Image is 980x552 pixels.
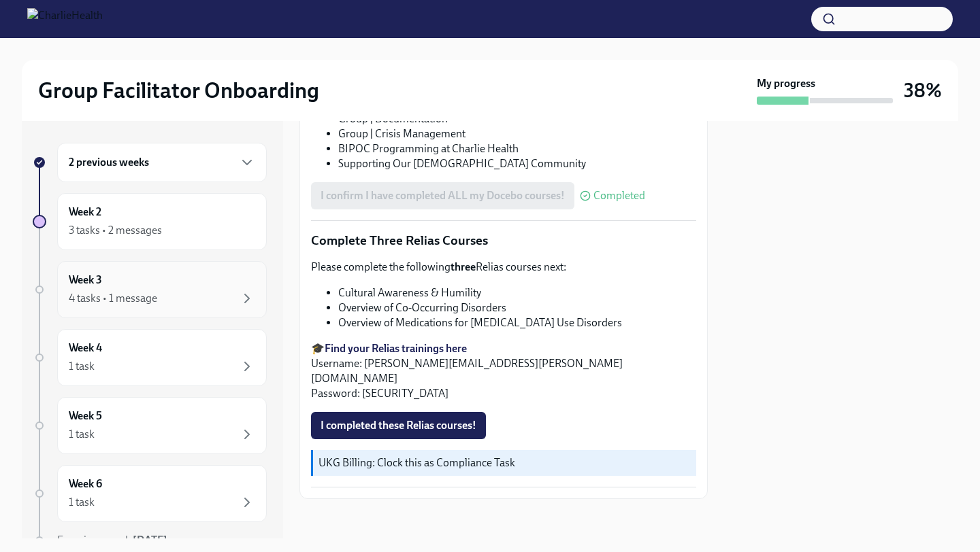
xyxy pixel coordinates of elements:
div: 1 task [69,427,95,442]
a: Week 51 task [33,397,267,454]
h6: Week 6 [69,477,102,491]
div: 1 task [69,359,95,374]
span: Experience ends [57,534,167,547]
a: Week 23 tasks • 2 messages [33,193,267,250]
li: Supporting Our [DEMOGRAPHIC_DATA] Community [338,156,696,171]
a: Week 61 task [33,465,267,522]
a: Week 41 task [33,329,267,386]
span: Completed [593,190,645,201]
li: Overview of Co-Occurring Disorders [338,300,696,315]
a: Find your Relias trainings here [325,342,467,355]
div: 4 tasks • 1 message [69,291,157,306]
h2: Group Facilitator Onboarding [38,77,319,104]
p: Please complete the following Relias courses next: [311,260,696,275]
a: Week 34 tasks • 1 message [33,261,267,318]
div: 3 tasks • 2 messages [69,223,162,238]
div: 2 previous weeks [57,143,267,182]
p: UKG Billing: Clock this as Compliance Task [318,455,691,470]
h6: 2 previous weeks [69,155,149,170]
img: CharlieHealth [27,8,103,30]
h6: Week 4 [69,341,102,356]
strong: My progress [757,76,815,91]
span: I completed these Relias courses! [321,419,476,432]
li: BIPOC Programming at Charlie Health [338,141,696,156]
li: Cultural Awareness & Humility [338,286,696,300]
h6: Week 5 [69,409,102,424]
strong: three [451,260,476,273]
strong: [DATE] [133,534,167,547]
h6: Week 3 [69,273,102,288]
div: 1 task [69,495,95,510]
li: Overview of Medications for [MEDICAL_DATA] Use Disorders [338,315,696,330]
h6: Week 2 [69,205,101,220]
p: 🎓 Username: [PERSON_NAME][EMAIL_ADDRESS][PERSON_NAME][DOMAIN_NAME] Password: [SECURITY_DATA] [311,341,696,401]
li: Group | Crisis Management [338,126,696,141]
button: I completed these Relias courses! [311,412,486,439]
h3: 38% [904,78,942,103]
p: Complete Three Relias Courses [311,232,696,249]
